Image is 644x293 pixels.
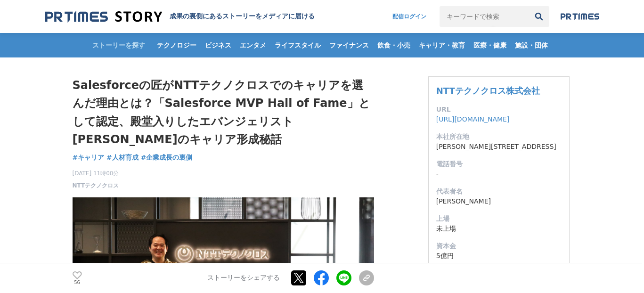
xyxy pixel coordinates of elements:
dt: 代表者名 [436,187,562,196]
a: #企業成長の裏側 [141,153,193,163]
a: 施設・団体 [511,33,552,57]
span: #人材育成 [106,153,139,162]
span: テクノロジー [153,41,200,49]
span: [DATE] 11時00分 [73,169,119,178]
dd: - [436,169,562,179]
a: #キャリア [73,153,105,163]
p: ストーリーをシェアする [207,274,280,283]
dt: 電話番号 [436,159,562,169]
span: キャリア・教育 [415,41,469,49]
a: エンタメ [236,33,270,57]
dd: 未上場 [436,224,562,234]
a: キャリア・教育 [415,33,469,57]
a: ビジネス [201,33,235,57]
a: #人材育成 [106,153,139,163]
a: ライフスタイル [271,33,325,57]
span: ビジネス [201,41,235,49]
span: 医療・健康 [470,41,510,49]
button: 検索 [529,6,549,27]
span: ライフスタイル [271,41,325,49]
a: NTTテクノクロス [73,181,119,190]
img: 成果の裏側にあるストーリーをメディアに届ける [45,10,162,23]
span: エンタメ [236,41,270,49]
dt: 本社所在地 [436,132,562,142]
span: 施設・団体 [511,41,552,49]
dd: [PERSON_NAME] [436,196,562,206]
a: [URL][DOMAIN_NAME] [436,115,510,123]
span: #キャリア [73,153,105,162]
img: prtimes [561,13,599,20]
dt: 上場 [436,214,562,224]
dt: 資本金 [436,241,562,251]
h2: 成果の裏側にあるストーリーをメディアに届ける [170,12,315,21]
a: 成果の裏側にあるストーリーをメディアに届ける 成果の裏側にあるストーリーをメディアに届ける [45,10,315,23]
span: ファイナンス [326,41,373,49]
input: キーワードで検索 [440,6,529,27]
p: 56 [73,280,82,285]
a: テクノロジー [153,33,200,57]
a: 配信ログイン [383,6,436,27]
span: 飲食・小売 [374,41,414,49]
a: NTTテクノクロス株式会社 [436,86,540,96]
dd: [PERSON_NAME][STREET_ADDRESS] [436,142,562,152]
dt: URL [436,105,562,114]
a: 飲食・小売 [374,33,414,57]
h1: Salesforceの匠がNTTテクノクロスでのキャリアを選んだ理由とは？「Salesforce MVP Hall of Fame」として認定、殿堂入りしたエバンジェリスト[PERSON_NAM... [73,76,374,149]
span: #企業成長の裏側 [141,153,193,162]
a: ファイナンス [326,33,373,57]
dd: 5億円 [436,251,562,261]
a: 医療・健康 [470,33,510,57]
